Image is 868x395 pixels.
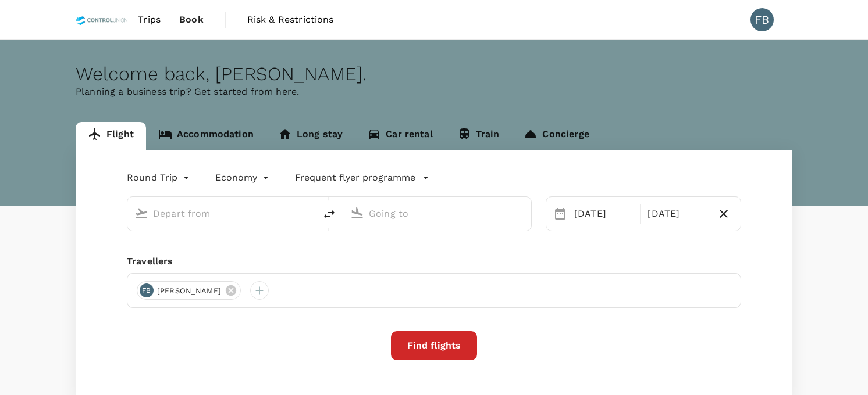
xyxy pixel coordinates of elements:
[76,63,792,85] div: Welcome back , [PERSON_NAME] .
[750,8,774,31] div: FB
[127,254,741,268] div: Travellers
[523,212,525,214] button: Open
[150,285,228,297] span: [PERSON_NAME]
[295,171,415,185] p: Frequent flyer programme
[137,281,241,300] div: FB[PERSON_NAME]
[643,202,711,225] div: [DATE]
[76,85,792,99] p: Planning a business trip? Get started from here.
[247,13,334,27] span: Risk & Restrictions
[570,202,638,225] div: [DATE]
[127,168,192,187] div: Round Trip
[140,283,154,297] div: FB
[215,168,272,187] div: Economy
[369,204,507,222] input: Going to
[266,122,355,150] a: Long stay
[179,13,204,27] span: Book
[295,171,429,185] button: Frequent flyer programme
[391,331,477,360] button: Find flights
[76,7,129,33] img: Control Union Malaysia Sdn. Bhd.
[138,13,161,27] span: Trips
[355,122,445,150] a: Car rental
[315,200,343,228] button: delete
[307,212,310,214] button: Open
[511,122,601,150] a: Concierge
[153,204,291,222] input: Depart from
[76,122,146,150] a: Flight
[445,122,512,150] a: Train
[146,122,266,150] a: Accommodation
